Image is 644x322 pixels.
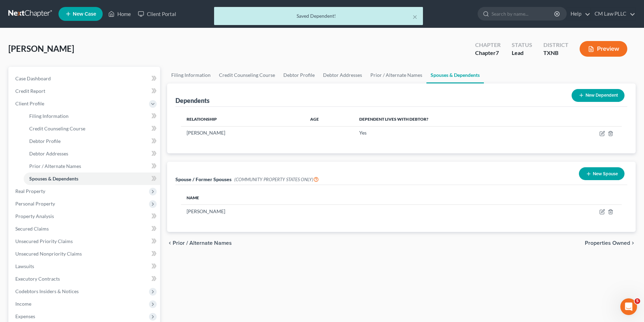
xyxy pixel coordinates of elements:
[10,260,160,273] a: Lawsuits
[319,67,366,83] a: Debtor Addresses
[167,67,215,83] a: Filing Information
[24,172,160,185] a: Spouses & Dependents
[15,75,51,81] span: Case Dashboard
[635,298,640,304] span: 5
[15,276,60,282] span: Executory Contracts
[15,213,54,219] span: Property Analysis
[29,151,68,156] span: Debtor Addresses
[15,288,79,294] span: Codebtors Insiders & Notices
[579,167,625,180] button: New Spouse
[181,112,305,126] th: Relationship
[24,135,160,147] a: Debtor Profile
[630,240,636,246] i: chevron_right
[15,251,82,257] span: Unsecured Nonpriority Claims
[29,176,78,182] span: Spouses & Dependents
[426,67,484,83] a: Spouses & Dependents
[220,13,417,19] div: Saved Dependent!
[167,240,232,246] button: chevron_left Prior / Alternate Names
[15,301,31,307] span: Income
[10,273,160,285] a: Executory Contracts
[413,13,417,21] button: ×
[29,126,85,131] span: Credit Counseling Course
[234,177,319,182] span: (COMMUNITY PROPERTY STATES ONLY)
[512,49,532,57] div: Lead
[585,240,636,246] button: Properties Owned chevron_right
[15,88,45,94] span: Credit Report
[29,163,81,169] span: Prior / Alternate Names
[24,147,160,160] a: Debtor Addresses
[181,205,464,218] td: [PERSON_NAME]
[354,112,552,126] th: Dependent lives with debtor?
[15,226,49,232] span: Secured Claims
[15,313,35,319] span: Expenses
[8,43,74,54] span: [PERSON_NAME]
[580,41,627,57] button: Preview
[15,263,34,269] span: Lawsuits
[10,235,160,248] a: Unsecured Priority Claims
[10,248,160,260] a: Unsecured Nonpriority Claims
[10,210,160,223] a: Property Analysis
[10,223,160,235] a: Secured Claims
[175,96,210,105] div: Dependents
[24,122,160,135] a: Credit Counseling Course
[354,126,552,139] td: Yes
[10,85,160,97] a: Credit Report
[29,113,69,119] span: Filing Information
[279,67,319,83] a: Debtor Profile
[10,72,160,85] a: Case Dashboard
[305,112,354,126] th: Age
[24,110,160,122] a: Filing Information
[366,67,426,83] a: Prior / Alternate Names
[496,49,499,56] span: 7
[173,240,232,246] span: Prior / Alternate Names
[572,89,625,102] button: New Dependent
[215,67,279,83] a: Credit Counseling Course
[181,126,305,139] td: [PERSON_NAME]
[15,238,73,244] span: Unsecured Priority Claims
[475,41,501,49] div: Chapter
[15,201,55,207] span: Personal Property
[620,298,637,315] iframe: Intercom live chat
[15,188,45,194] span: Real Property
[175,176,231,182] span: Spouse / Former Spouses
[15,100,44,106] span: Client Profile
[167,240,173,246] i: chevron_left
[543,49,568,57] div: TXNB
[181,191,464,204] th: Name
[585,240,630,246] span: Properties Owned
[475,49,501,57] div: Chapter
[24,160,160,172] a: Prior / Alternate Names
[512,41,532,49] div: Status
[29,138,61,144] span: Debtor Profile
[543,41,568,49] div: District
